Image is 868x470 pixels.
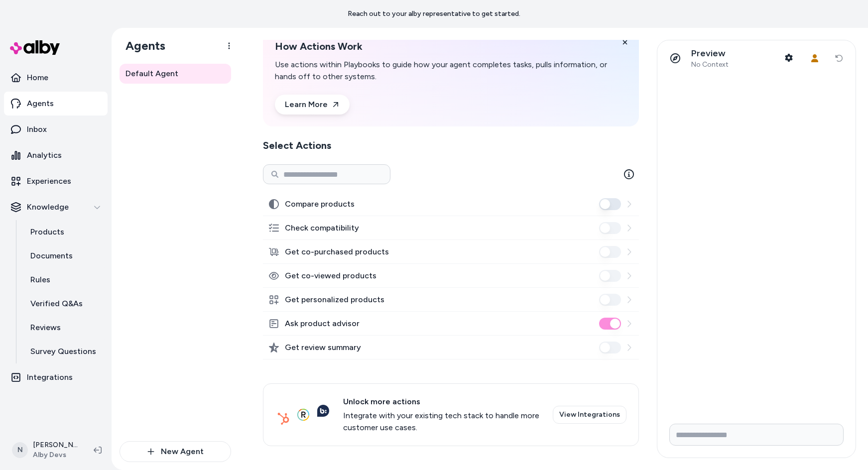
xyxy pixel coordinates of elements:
a: Inbox [4,117,108,141]
p: Home [27,72,48,84]
button: N[PERSON_NAME]Alby Devs [6,434,86,466]
span: Alby Devs [33,450,78,460]
a: Learn More [275,95,350,115]
p: Preview [691,48,729,59]
p: Use actions within Playbooks to guide how your agent completes tasks, pulls information, or hands... [275,59,627,83]
a: Products [20,220,108,244]
p: Agents [27,98,54,110]
span: No Context [691,60,729,69]
label: Ask product advisor [285,318,360,330]
p: Documents [30,250,73,262]
a: Verified Q&As [20,292,108,316]
p: [PERSON_NAME] [33,440,78,450]
p: Survey Questions [30,346,96,357]
span: Default Agent [125,68,178,80]
a: Reviews [20,316,108,340]
p: Analytics [27,149,62,161]
h1: Agents [118,38,165,53]
a: View Integrations [553,406,626,424]
a: Home [4,66,108,90]
button: New Agent [120,441,231,462]
p: Inbox [27,123,47,135]
p: Products [30,226,64,238]
label: Get personalized products [285,294,384,306]
p: Integrations [27,371,73,383]
p: Experiences [27,175,71,187]
input: Write your prompt here [669,424,844,446]
span: N [12,442,28,458]
h2: Select Actions [263,138,639,152]
label: Compare products [285,198,355,210]
a: Agents [4,92,108,116]
label: Get co-purchased products [285,246,389,258]
label: Get review summary [285,342,361,353]
span: Integrate with your existing tech stack to handle more customer use cases. [343,410,541,434]
p: Rules [30,274,50,286]
a: Survey Questions [20,340,108,363]
span: Unlock more actions [343,396,541,408]
label: Check compatibility [285,222,359,234]
a: Experiences [4,169,108,193]
a: Default Agent [120,64,231,84]
button: Knowledge [4,195,108,219]
p: Knowledge [27,201,69,213]
img: alby Logo [10,40,60,55]
p: Reach out to your alby representative to get started. [348,9,520,19]
p: Reviews [30,322,61,334]
a: Documents [20,244,108,268]
label: Get co-viewed products [285,270,376,282]
a: Analytics [4,143,108,167]
a: Integrations [4,365,108,389]
p: Verified Q&As [30,298,83,310]
h2: How Actions Work [275,40,627,53]
a: Rules [20,268,108,292]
